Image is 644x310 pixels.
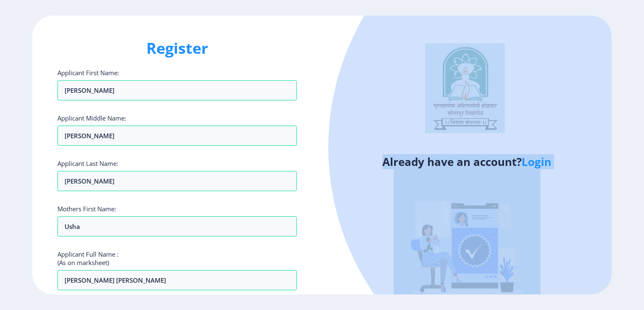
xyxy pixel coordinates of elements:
h4: Already have an account? [328,155,605,168]
input: Last Name [57,216,297,236]
label: Mothers First Name: [57,205,116,213]
input: First Name [57,126,297,146]
label: Applicant First Name: [57,68,119,77]
input: Full Name [57,270,297,290]
label: Applicant Middle Name: [57,114,126,122]
input: First Name [57,80,297,100]
h1: Register [57,38,297,58]
img: logo [425,43,505,133]
input: Last Name [57,171,297,191]
label: Applicant Full Name : (As on marksheet) [57,250,119,267]
label: Applicant Last Name: [57,159,118,168]
a: Login [522,154,551,169]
